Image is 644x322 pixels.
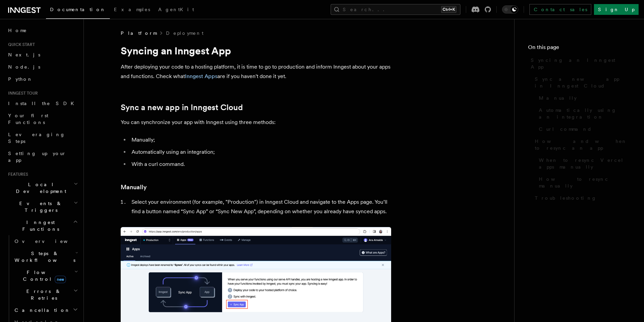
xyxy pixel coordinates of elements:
[50,7,106,12] span: Documentation
[5,24,79,36] a: Home
[129,197,391,216] li: Select your environment (for example, "Production") in Inngest Cloud and navigate to the Apps pag...
[55,276,66,283] span: new
[114,7,150,12] span: Examples
[8,151,66,163] span: Setting up your app
[8,76,33,82] span: Python
[532,73,630,92] a: Sync a new app in Inngest Cloud
[502,5,518,14] button: Toggle dark mode
[532,135,630,154] a: How and when to resync an app
[536,123,630,135] a: Curl command
[539,126,592,132] span: Curl command
[46,2,110,19] a: Documentation
[121,62,391,81] p: After deploying your code to a hosting platform, it is time to go to production and inform Innges...
[5,178,79,197] button: Local Development
[121,118,391,127] p: You can synchronize your app with Inngest using three methods:
[528,54,630,73] a: Syncing an Inngest App
[166,30,204,36] a: Deployment
[110,2,154,18] a: Examples
[154,2,198,18] a: AgentKit
[121,30,157,36] span: Platform
[535,138,630,151] span: How and when to resync an app
[539,157,630,170] span: When to resync Vercel apps manually
[5,61,79,73] a: Node.js
[594,4,639,15] a: Sign Up
[5,42,35,47] span: Quick start
[8,132,65,144] span: Leveraging Steps
[536,173,630,192] a: How to resync manually
[12,266,79,285] button: Flow Controlnew
[185,73,217,79] a: Inngest Apps
[121,182,147,192] a: Manually
[5,109,79,128] a: Your first Functions
[12,304,79,316] button: Cancellation
[5,172,28,177] span: Features
[121,103,243,112] a: Sync a new app in Inngest Cloud
[539,107,630,120] span: Automatically using an integration
[5,49,79,61] a: Next.js
[12,288,73,301] span: Errors & Retries
[12,250,75,264] span: Steps & Workflows
[5,200,74,214] span: Events & Triggers
[129,135,391,145] li: Manually;
[12,247,79,266] button: Steps & Workflows
[528,43,630,54] h4: On this page
[5,91,38,96] span: Inngest tour
[536,92,630,104] a: Manually
[5,128,79,147] a: Leveraging Steps
[8,113,48,125] span: Your first Functions
[5,197,79,216] button: Events & Triggers
[539,176,630,189] span: How to resync manually
[8,52,40,57] span: Next.js
[529,4,591,15] a: Contact sales
[129,147,391,157] li: Automatically using an integration;
[12,285,79,304] button: Errors & Retries
[8,64,40,70] span: Node.js
[8,27,27,34] span: Home
[5,147,79,166] a: Setting up your app
[12,269,74,282] span: Flow Control
[5,219,73,232] span: Inngest Functions
[158,7,194,12] span: AgentKit
[535,195,597,201] span: Troubleshooting
[8,101,78,106] span: Install the SDK
[536,104,630,123] a: Automatically using an integration
[5,181,74,195] span: Local Development
[12,235,79,247] a: Overview
[531,57,630,70] span: Syncing an Inngest App
[539,95,577,101] span: Manually
[441,6,456,13] kbd: Ctrl+K
[5,73,79,85] a: Python
[5,216,79,235] button: Inngest Functions
[129,159,391,169] li: With a curl command.
[121,45,391,57] h1: Syncing an Inngest App
[535,76,630,89] span: Sync a new app in Inngest Cloud
[532,192,630,204] a: Troubleshooting
[536,154,630,173] a: When to resync Vercel apps manually
[331,4,460,15] button: Search...Ctrl+K
[12,307,70,314] span: Cancellation
[5,97,79,109] a: Install the SDK
[15,239,84,244] span: Overview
